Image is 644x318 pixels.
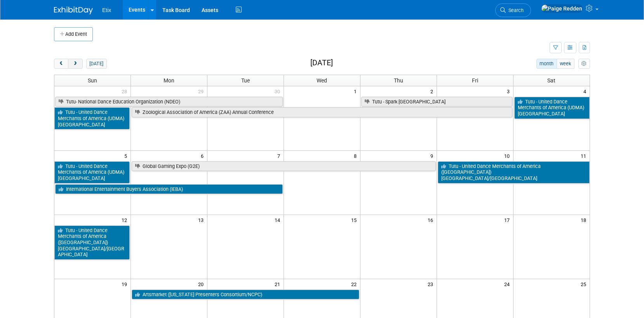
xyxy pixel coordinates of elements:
span: Etix [102,7,111,13]
span: 19 [121,279,131,289]
span: 3 [506,86,513,96]
a: Tutu - Spark [GEOGRAPHIC_DATA] [361,97,512,107]
span: 13 [197,215,207,225]
span: 18 [580,215,590,225]
span: 22 [350,279,360,289]
span: 4 [583,86,590,96]
a: Tutu - United Dance Merchants of America (UDMA) [GEOGRAPHIC_DATA] [54,161,130,183]
span: 15 [350,215,360,225]
span: 30 [274,86,284,96]
span: Sat [547,77,555,84]
a: International Entertainment Buyers Association (IEBA) [55,184,283,194]
span: 8 [353,151,360,161]
a: Tutu - United Dance Merchants of America ([GEOGRAPHIC_DATA]) [GEOGRAPHIC_DATA]/[GEOGRAPHIC_DATA] [438,161,590,183]
a: Tutu - United Dance Merchants of America (UDMA) [GEOGRAPHIC_DATA] [514,97,590,119]
span: 25 [580,279,590,289]
img: Paige Redden [541,4,583,13]
span: Mon [164,77,174,84]
a: Tutu- National Dance Education Organization (NDEO) [55,97,283,107]
span: Fri [472,77,478,84]
span: 5 [124,151,131,161]
span: 14 [274,215,284,225]
span: 7 [277,151,284,161]
h2: [DATE] [310,59,333,67]
a: Search [495,3,531,17]
span: 17 [503,215,513,225]
button: week [557,59,574,69]
a: Tutu - United Dance Merchants of America ([GEOGRAPHIC_DATA]) [GEOGRAPHIC_DATA]/[GEOGRAPHIC_DATA] [54,225,130,260]
button: myCustomButton [578,59,590,69]
span: 29 [197,86,207,96]
span: 10 [503,151,513,161]
button: [DATE] [86,59,107,69]
span: 12 [121,215,131,225]
span: 2 [430,86,437,96]
span: 6 [200,151,207,161]
button: Add Event [54,27,93,41]
button: prev [54,59,68,69]
span: 1 [353,86,360,96]
span: 21 [274,279,284,289]
span: Sun [88,77,97,84]
span: 28 [121,86,131,96]
i: Personalize Calendar [581,61,587,66]
span: Search [506,7,524,13]
span: Tue [241,77,250,84]
a: Zoological Association of America (ZAA) Annual Conference [132,107,512,117]
button: month [536,59,557,69]
span: 20 [197,279,207,289]
span: 23 [427,279,437,289]
span: Wed [317,77,327,84]
span: 9 [430,151,437,161]
button: next [68,59,82,69]
span: 24 [503,279,513,289]
a: Artsmarket ([US_STATE] Presenters Consortium/NCPC) [132,290,359,300]
a: Global Gaming Expo (G2E) [132,161,435,171]
span: Thu [394,77,403,84]
a: Tutu - United Dance Merchants of America (UDMA) [GEOGRAPHIC_DATA] [54,107,130,129]
span: 16 [427,215,437,225]
img: ExhibitDay [54,7,93,14]
span: 11 [580,151,590,161]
